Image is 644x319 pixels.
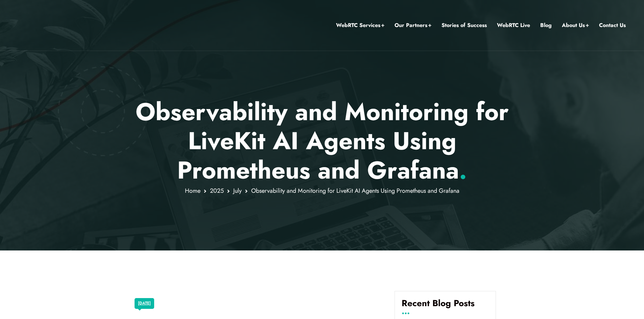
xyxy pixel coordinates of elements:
[497,21,530,30] a: WebRTC Live
[459,153,467,188] span: .
[233,186,242,195] a: July
[124,97,520,185] p: Observability and Monitoring for LiveKit AI Agents Using Prometheus and Grafana
[599,21,626,30] a: Contact Us
[185,186,200,195] a: Home
[138,299,151,308] a: [DATE]
[251,186,459,195] span: Observability and Monitoring for LiveKit AI Agents Using Prometheus and Grafana
[562,21,589,30] a: About Us
[540,21,552,30] a: Blog
[336,21,384,30] a: WebRTC Services
[402,298,489,314] h4: Recent Blog Posts
[210,186,224,195] a: 2025
[442,21,487,30] a: Stories of Success
[395,21,431,30] a: Our Partners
